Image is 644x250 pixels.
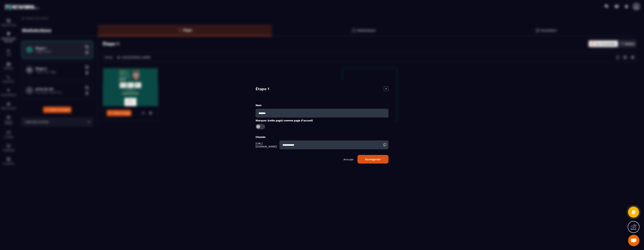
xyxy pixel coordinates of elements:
[256,104,261,107] label: Nom
[256,142,279,148] span: [URL][DOMAIN_NAME]
[628,235,639,246] div: Ouvrir le chat
[256,135,266,139] label: Chemin
[343,158,354,161] p: Annuler
[256,87,269,92] h4: Étape 1
[256,119,313,122] label: Marquer (cette page) comme page d'accueil
[358,155,388,164] button: Sauvegarder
